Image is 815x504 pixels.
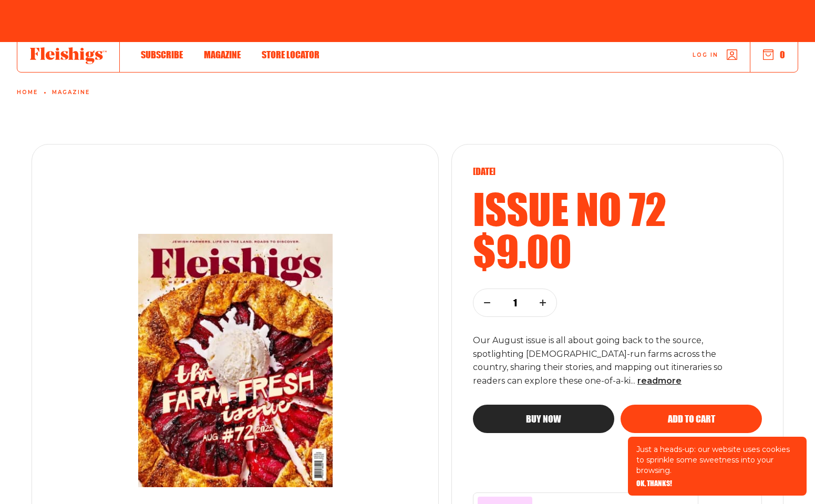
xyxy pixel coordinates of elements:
span: Store locator [262,49,319,60]
button: Buy now [473,405,614,433]
h2: $9.00 [473,230,762,272]
span: Add to cart [668,414,715,424]
a: Store locator [262,47,319,61]
p: Our August issue is all about going back to the source, spotlighting [DEMOGRAPHIC_DATA]-run farms... [473,334,744,388]
a: Magazine [204,47,241,61]
a: Subscribe [141,47,183,61]
span: Subscribe [141,49,183,60]
a: Magazine [52,89,90,96]
span: read more [637,376,682,386]
p: 1 [508,297,522,308]
h2: Issue no 72 [473,188,762,230]
p: [DATE] [473,166,762,177]
button: Add to cart [621,405,762,433]
a: Log in [693,49,737,60]
button: OK, THANKS! [636,480,672,487]
a: Home [17,89,38,96]
span: Magazine [204,49,241,60]
span: Log in [693,51,718,59]
span: Buy now [526,414,561,424]
button: 0 [763,49,785,60]
p: Just a heads-up: our website uses cookies to sprinkle some sweetness into your browsing. [636,444,798,476]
